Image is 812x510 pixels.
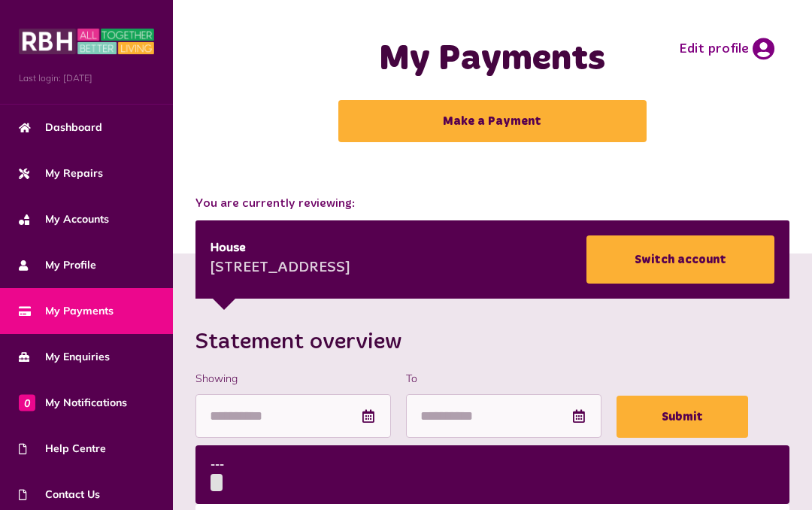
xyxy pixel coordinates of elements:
a: Switch account [586,235,774,284]
div: House [211,239,350,257]
span: My Notifications [19,395,127,411]
div: [STREET_ADDRESS] [211,257,350,280]
span: Contact Us [19,487,100,502]
span: My Payments [19,303,114,319]
span: My Enquiries [19,349,110,365]
span: Help Centre [19,441,106,457]
span: My Repairs [19,165,103,181]
img: MyRBH [19,26,154,56]
span: My Accounts [19,211,109,227]
span: 0 [19,394,35,411]
span: Dashboard [19,120,102,135]
span: My Profile [19,257,96,273]
a: Make a Payment [338,100,647,142]
h1: My Payments [246,38,738,81]
a: Edit profile [679,38,774,60]
span: Last login: [DATE] [19,71,154,85]
span: You are currently reviewing: [195,195,789,213]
